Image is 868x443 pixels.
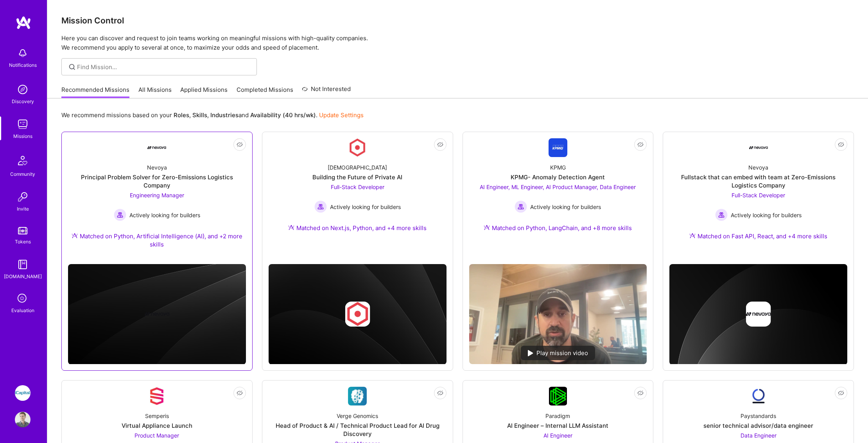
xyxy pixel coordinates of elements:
a: iCapital: Build and maintain RESTful API [13,385,32,401]
a: Applied Missions [180,86,228,98]
img: Community [13,151,32,170]
span: Actively looking for builders [530,203,601,211]
span: Actively looking for builders [731,211,802,219]
div: [DOMAIN_NAME] [4,272,42,280]
div: Fullstack that can embed with team at Zero-Emissions Logistics Company [669,173,847,189]
div: Evaluation [11,306,34,314]
span: Data Engineer [741,432,777,439]
div: Nevoya [147,163,167,171]
img: Invite [15,189,30,205]
img: Company Logo [348,138,367,157]
img: Company Logo [549,138,567,157]
a: Company LogoNevoyaFullstack that can embed with team at Zero-Emissions Logistics CompanyFull-Stac... [669,138,847,250]
a: User Avatar [13,412,32,427]
a: Recommended Missions [61,86,129,98]
div: Nevoya [748,163,768,171]
a: Not Interested [302,84,351,98]
div: Verge Genomics [337,412,378,420]
a: Update Settings [319,111,364,119]
i: icon SearchGrey [68,63,77,71]
i: icon EyeClosed [237,141,243,148]
img: teamwork [15,116,30,132]
img: Company Logo [549,387,567,405]
p: We recommend missions based on your , , and . [61,111,364,119]
a: Completed Missions [237,86,293,98]
a: All Missions [138,86,172,98]
h3: Mission Control [61,16,854,25]
img: cover [68,264,246,364]
span: Product Manager [135,432,179,439]
p: Here you can discover and request to join teams working on meaningful missions with high-quality ... [61,34,854,52]
div: [DEMOGRAPHIC_DATA] [328,163,387,171]
div: Virtual Appliance Launch [122,422,192,430]
img: Company Logo [749,138,768,157]
div: Paradigm [545,412,570,420]
div: Tokens [15,238,31,246]
div: Matched on Python, Artificial Intelligence (AI), and +2 more skills [68,232,246,248]
img: Company Logo [348,387,367,405]
img: cover [269,264,447,364]
div: Notifications [9,61,37,69]
img: Ateam Purple Icon [689,232,696,239]
div: Community [10,170,35,178]
span: Actively looking for builders [330,203,401,211]
span: AI Engineer [543,432,572,439]
img: Ateam Purple Icon [484,224,490,230]
i: icon EyeClosed [637,390,644,396]
i: icon EyeClosed [838,141,844,148]
div: Head of Product & AI / Technical Product Lead for AI Drug Discovery [269,422,447,438]
div: Invite [17,205,29,213]
img: Company logo [144,302,169,327]
img: Actively looking for builders [715,209,728,221]
img: Ateam Purple Icon [288,224,294,230]
div: Discovery [12,97,34,105]
b: Roles [174,111,189,119]
img: Company logo [746,302,771,327]
img: User Avatar [15,412,30,427]
i: icon EyeClosed [637,141,644,148]
img: Company Logo [147,146,166,149]
img: iCapital: Build and maintain RESTful API [15,385,30,401]
img: tokens [18,227,27,234]
i: icon EyeClosed [437,390,443,396]
div: Paystandards [741,412,776,420]
a: Company Logo[DEMOGRAPHIC_DATA]Building the Future of Private AIFull-Stack Developer Actively look... [269,138,447,248]
span: AI Engineer, ML Engineer, AI Product Manager, Data Engineer [480,184,636,190]
b: Industries [210,111,239,119]
img: Actively looking for builders [314,200,327,213]
span: Engineering Manager [130,192,184,198]
b: Availability (40 hrs/wk) [250,111,316,119]
img: discovery [15,82,30,97]
img: Company Logo [147,387,166,405]
img: bell [15,45,30,61]
img: Actively looking for builders [515,200,527,213]
span: Actively looking for builders [129,211,200,219]
div: Matched on Next.js, Python, and +4 more skills [288,224,427,232]
i: icon EyeClosed [838,390,844,396]
img: Company Logo [749,387,768,405]
div: Matched on Python, LangChain, and +8 more skills [484,224,632,232]
a: Company LogoNevoyaPrincipal Problem Solver for Zero-Emissions Logistics CompanyEngineering Manage... [68,138,246,258]
img: Ateam Purple Icon [72,232,78,239]
img: cover [669,264,847,365]
a: Company LogoKPMGKPMG- Anomaly Detection AgentAI Engineer, ML Engineer, AI Product Manager, Data E... [469,138,647,258]
img: play [528,350,533,356]
div: Matched on Fast API, React, and +4 more skills [689,232,827,240]
span: Full-Stack Developer [732,192,785,198]
input: Find Mission... [77,63,251,71]
img: Actively looking for builders [114,209,126,221]
div: Semperis [145,412,169,420]
div: Play mission video [521,346,595,360]
div: Principal Problem Solver for Zero-Emissions Logistics Company [68,173,246,189]
img: guide book [15,257,30,272]
div: KPMG [550,163,566,171]
div: senior technical advisor/data engineer [703,422,813,430]
div: Missions [13,132,32,140]
i: icon EyeClosed [437,141,443,148]
div: KPMG- Anomaly Detection Agent [511,173,605,181]
i: icon SelectionTeam [15,291,30,306]
img: Company logo [345,302,370,327]
i: icon EyeClosed [237,390,243,396]
div: AI Engineer – Internal LLM Assistant [507,422,608,430]
span: Full-Stack Developer [331,184,384,190]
